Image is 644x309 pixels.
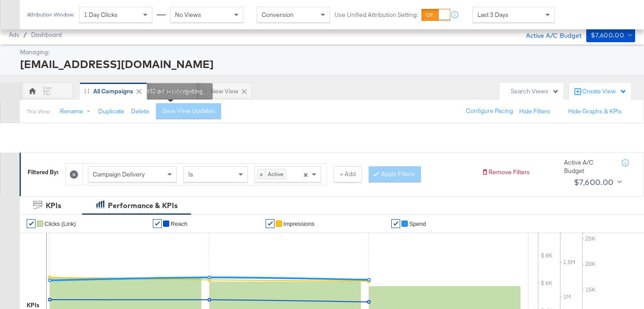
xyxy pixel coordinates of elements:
[481,168,530,177] button: Remove Filters
[171,221,187,227] span: Reach
[564,158,613,175] div: Active A/C Budget
[27,219,36,228] a: ✔
[131,107,149,116] button: Delete
[153,219,162,228] a: ✔
[31,31,62,38] a: Dashboard
[46,201,61,211] div: KPIs
[175,11,201,19] span: No Views
[84,11,118,19] span: 1 Day Clicks
[591,30,624,41] div: $7,600.00
[93,87,133,96] div: All Campaigns
[266,169,286,178] span: Active
[460,103,519,119] button: Configure Pacing
[20,48,633,56] div: Managing:
[409,221,426,227] span: Spend
[160,87,183,96] div: Sephora
[43,89,50,97] div: TC
[258,169,266,178] span: ×
[151,88,156,93] div: Drag to reorder tab
[9,31,19,38] span: Ads
[27,108,50,115] div: This View:
[54,104,100,120] button: Rename
[586,28,635,42] button: $7,600.00
[84,88,89,93] div: Drag to reorder tab
[188,170,193,178] span: Is
[519,107,550,116] button: Hide Filters
[108,201,178,211] div: Performance & KPIs
[262,11,294,19] span: Conversion
[27,12,75,18] div: Attribution Window:
[19,31,31,38] span: /
[283,221,314,227] span: Impressions
[582,87,627,96] div: Create View
[511,87,559,96] div: Search Views
[20,56,633,72] div: [EMAIL_ADDRESS][DOMAIN_NAME]
[517,28,582,41] div: Active A/C Budget
[391,219,400,228] a: ✔
[266,219,274,228] a: ✔
[568,107,622,116] button: Hide Graphs & KPIs
[477,11,509,19] span: Last 3 Days
[574,176,614,189] div: $7,600.00
[334,11,418,19] label: Use Unified Attribution Setting:
[44,221,76,227] span: Clicks (Link)
[202,88,207,93] div: Drag to reorder tab
[28,168,59,177] div: Filtered By:
[211,87,239,96] div: New View
[334,166,362,182] button: + Add
[93,170,145,178] span: Campaign Delivery
[570,175,624,189] button: $7,600.00
[98,107,124,116] button: Duplicate
[303,170,308,178] span: ×
[302,167,310,182] span: Clear all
